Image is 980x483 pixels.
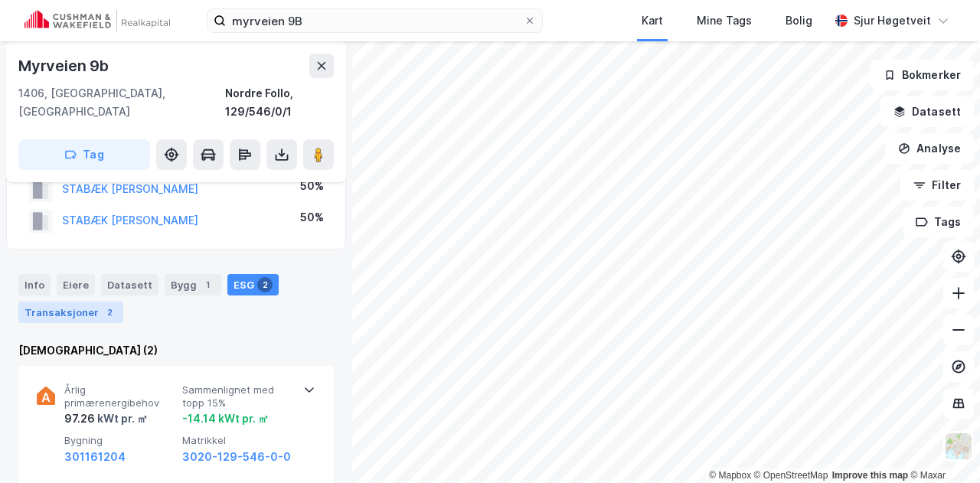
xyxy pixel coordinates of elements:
iframe: Chat Widget [903,410,980,483]
div: 1406, [GEOGRAPHIC_DATA], [GEOGRAPHIC_DATA] [18,84,225,121]
a: Improve this map [832,470,908,481]
div: Info [18,274,51,295]
a: Mapbox [709,470,751,481]
div: 1 [200,277,215,292]
input: Søk på adresse, matrikkel, gårdeiere, leietakere eller personer [226,9,524,32]
span: Bygning [64,434,176,447]
div: [DEMOGRAPHIC_DATA] (2) [18,341,334,360]
div: Datasett [101,274,158,295]
div: 2 [102,305,117,320]
div: Sjur Høgetveit [854,11,931,30]
div: Bolig [786,11,812,30]
button: 301161204 [64,448,126,466]
div: Transaksjoner [18,302,123,323]
img: cushman-wakefield-realkapital-logo.202ea83816669bd177139c58696a8fa1.svg [24,10,170,31]
div: Mine Tags [697,11,752,30]
div: ESG [227,274,279,295]
div: kWt pr. ㎡ [95,410,148,428]
button: Tag [18,139,150,170]
div: -14.14 kWt pr. ㎡ [182,410,269,428]
button: Analyse [885,133,974,164]
div: Kontrollprogram for chat [903,410,980,483]
button: Datasett [880,96,974,127]
div: 50% [300,177,324,195]
button: Tags [903,207,974,237]
div: Nordre Follo, 129/546/0/1 [225,84,334,121]
span: Sammenlignet med topp 15% [182,383,294,410]
div: Kart [642,11,663,30]
div: 2 [257,277,273,292]
div: Eiere [57,274,95,295]
button: Bokmerker [871,60,974,90]
button: Filter [900,170,974,201]
button: 3020-129-546-0-0 [182,448,291,466]
span: Matrikkel [182,434,294,447]
div: Bygg [165,274,221,295]
a: OpenStreetMap [754,470,828,481]
div: 50% [300,208,324,227]
span: Årlig primærenergibehov [64,383,176,410]
div: Myrveien 9b [18,54,112,78]
div: 97.26 [64,410,148,428]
